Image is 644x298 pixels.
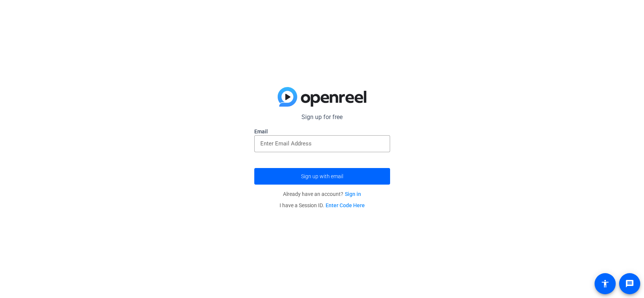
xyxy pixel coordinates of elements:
a: Sign in [345,191,361,197]
mat-icon: message [625,279,634,288]
button: Sign up with email [254,168,390,185]
p: Sign up for free [254,113,390,122]
mat-icon: accessibility [601,279,610,288]
img: blue-gradient.svg [278,87,366,107]
label: Email [254,128,390,135]
span: I have a Session ID. [280,202,365,208]
input: Enter Email Address [260,139,384,148]
span: Already have an account? [283,191,361,197]
a: Enter Code Here [326,202,365,208]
